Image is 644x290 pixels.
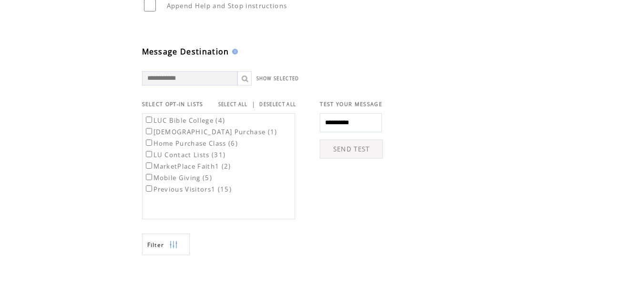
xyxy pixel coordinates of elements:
[259,101,296,107] a: DESELECT ALL
[252,100,256,108] span: |
[146,185,152,192] input: Previous Visitors1 (15)
[146,174,152,180] input: Mobile Giving (5)
[142,234,190,255] a: Filter
[144,173,213,182] label: Mobile Giving (5)
[142,46,229,57] span: Message Destination
[142,101,204,107] span: SELECT OPT-IN LISTS
[167,1,287,10] span: Append Help and Stop instructions
[218,101,248,107] a: SELECT ALL
[169,234,178,256] img: filters.png
[320,140,383,159] a: SEND TEST
[144,116,225,125] label: LUC Bible College (4)
[147,241,164,249] span: Show filters
[320,101,382,107] span: TEST YOUR MESSAGE
[144,139,238,148] label: Home Purchase Class (6)
[229,49,238,54] img: help.gif
[146,128,152,134] input: [DEMOGRAPHIC_DATA] Purchase (1)
[146,117,152,123] input: LUC Bible College (4)
[146,151,152,157] input: LU Contact Lists (31)
[256,75,299,82] a: SHOW SELECTED
[144,128,277,136] label: [DEMOGRAPHIC_DATA] Purchase (1)
[146,140,152,146] input: Home Purchase Class (6)
[144,185,232,193] label: Previous Visitors1 (15)
[146,162,152,169] input: MarketPlace Faith1 (2)
[144,162,231,171] label: MarketPlace Faith1 (2)
[144,150,226,159] label: LU Contact Lists (31)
